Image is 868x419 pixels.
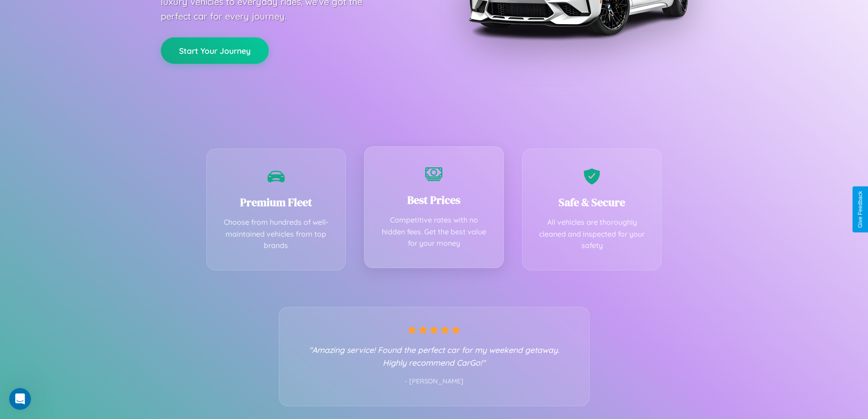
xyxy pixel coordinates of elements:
p: - [PERSON_NAME] [298,376,571,388]
iframe: Intercom live chat [9,388,31,410]
button: Start Your Journey [161,37,269,64]
p: "Amazing service! Found the perfect car for my weekend getaway. Highly recommend CarGo!" [298,343,571,369]
p: Choose from hundreds of well-maintained vehicles from top brands [221,217,332,252]
h3: Safe & Secure [536,195,648,210]
p: All vehicles are thoroughly cleaned and inspected for your safety [536,217,648,252]
p: Competitive rates with no hidden fees. Get the best value for your money [378,214,490,249]
h3: Best Prices [378,192,490,207]
h3: Premium Fleet [221,195,332,210]
div: Give Feedback [857,191,863,228]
